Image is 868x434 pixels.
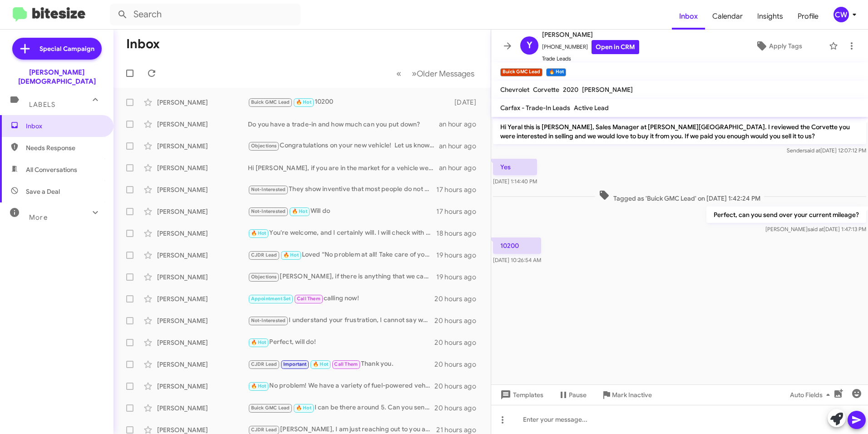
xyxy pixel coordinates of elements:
[595,190,764,203] span: Tagged as 'Buick GMC Lead' on [DATE] 1:42:24 PM
[434,382,483,391] div: 20 hours ago
[493,119,866,144] p: Hi Yeral this is [PERSON_NAME], Sales Manager at [PERSON_NAME][GEOGRAPHIC_DATA]. I reviewed the C...
[563,86,578,94] span: 2020
[542,54,639,63] span: Trade Leads
[783,387,841,403] button: Auto Fields
[500,86,529,94] span: Chevrolet
[157,251,248,260] div: [PERSON_NAME]
[157,360,248,369] div: [PERSON_NAME]
[157,273,248,282] div: [PERSON_NAME]
[248,141,439,151] div: Congratulations on your new vehicle! Let us know if we can be of any assistance to you in the fut...
[406,64,480,83] button: Next
[297,296,321,302] span: Call Them
[434,360,483,369] div: 20 hours ago
[248,97,450,107] div: 10200
[251,361,277,367] span: CJDR Lead
[833,7,849,22] div: CW
[110,4,301,25] input: Search
[248,381,434,391] div: No problem! We have a variety of fuel-powered vehicles available. When would you like to visit th...
[248,293,434,304] div: calling now!
[750,3,790,30] a: Insights
[412,68,417,79] span: »
[582,86,633,94] span: [PERSON_NAME]
[251,318,286,323] span: Not-Interested
[706,207,866,223] p: Perfect, can you send over your current mileage?
[569,387,587,403] span: Pause
[157,98,248,107] div: [PERSON_NAME]
[672,3,705,30] span: Inbox
[434,404,483,413] div: 20 hours ago
[283,361,307,367] span: Important
[434,294,483,303] div: 20 hours ago
[157,141,248,151] div: [PERSON_NAME]
[248,337,434,348] div: Perfect, will do!
[491,387,551,403] button: Templates
[705,3,750,30] a: Calendar
[826,7,858,22] button: CW
[251,405,290,411] span: Buick GMC Lead
[551,387,594,403] button: Pause
[251,383,266,389] span: 🔥 Hot
[436,251,483,260] div: 19 hours ago
[251,427,277,433] span: CJDR Lead
[594,387,659,403] button: Mark Inactive
[157,163,248,172] div: [PERSON_NAME]
[283,252,299,258] span: 🔥 Hot
[157,404,248,413] div: [PERSON_NAME]
[450,98,483,107] div: [DATE]
[493,257,541,263] span: [DATE] 10:26:54 AM
[157,229,248,238] div: [PERSON_NAME]
[251,274,277,280] span: Objections
[790,3,826,30] a: Profile
[808,226,824,232] span: said at
[436,185,483,194] div: 17 hours ago
[542,40,639,54] span: [PHONE_NUMBER]
[251,208,286,214] span: Not-Interested
[296,99,311,105] span: 🔥 Hot
[296,405,311,411] span: 🔥 Hot
[26,121,103,131] span: Inbox
[248,228,436,238] div: You're welcome, and I certainly will. I will check with our trade and inventory specialist about ...
[493,178,537,185] span: [DATE] 1:14:40 PM
[533,86,559,94] span: Corvette
[546,68,566,76] small: 🔥 Hot
[157,185,248,194] div: [PERSON_NAME]
[157,120,248,129] div: [PERSON_NAME]
[334,361,358,367] span: Call Them
[292,208,307,214] span: 🔥 Hot
[417,69,474,79] span: Older Messages
[248,184,436,195] div: They show inventive that most people do not qualify for, like military, loyalty and first responder.
[500,68,542,76] small: Buick GMC Lead
[790,387,833,403] span: Auto Fields
[29,101,55,109] span: Labels
[248,120,439,129] div: Do you have a trade-in and how much can you put down?
[769,38,802,54] span: Apply Tags
[251,230,266,236] span: 🔥 Hot
[39,44,94,53] span: Special Campaign
[391,64,407,83] button: Previous
[26,165,77,174] span: All Conversations
[313,361,328,367] span: 🔥 Hot
[732,38,824,54] button: Apply Tags
[396,68,401,79] span: «
[248,206,436,217] div: Will do
[126,37,160,51] h1: Inbox
[157,316,248,325] div: [PERSON_NAME]
[12,38,102,60] a: Special Campaign
[26,143,103,152] span: Needs Response
[251,187,286,192] span: Not-Interested
[574,104,609,112] span: Active Lead
[248,272,436,282] div: [PERSON_NAME], if there is anything that we can assist you with, please let us know.
[439,120,483,129] div: an hour ago
[434,338,483,347] div: 20 hours ago
[26,187,60,196] span: Save a Deal
[500,104,570,112] span: Carfax - Trade-In Leads
[804,147,820,154] span: said at
[391,64,480,83] nav: Page navigation example
[251,339,266,345] span: 🔥 Hot
[439,163,483,172] div: an hour ago
[157,382,248,391] div: [PERSON_NAME]
[493,159,537,175] p: Yes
